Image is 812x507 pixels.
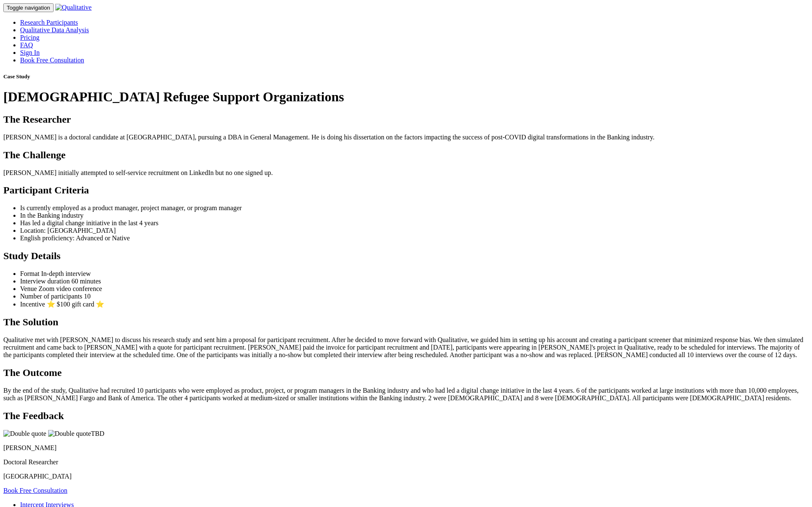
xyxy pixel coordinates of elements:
li: Location: [GEOGRAPHIC_DATA] [20,227,809,234]
span: Interview duration [20,278,70,285]
h2: Participant Criteria [3,185,809,196]
iframe: Chat Widget [770,467,812,507]
button: Toggle navigation [3,3,54,12]
span: 60 minutes [72,278,101,285]
li: Is currently employed as a product manager, project manager, or program manager [20,204,809,212]
li: In the Banking industry [20,212,809,219]
span: In-depth interview [41,270,91,277]
span: Number of participants [20,293,82,300]
li: English proficiency: Advanced or Native [20,234,809,242]
p: Qualitative met with [PERSON_NAME] to discuss his research study and sent him a proposal for part... [3,336,809,359]
img: Qualitative [55,4,92,11]
span: 10 [84,293,90,300]
a: Research Participants [20,19,78,26]
span: ⭐ $100 gift card ⭐ [47,301,105,308]
p: [PERSON_NAME] is a doctoral candidate at [GEOGRAPHIC_DATA], pursuing a DBA in General Management.... [3,134,809,141]
h5: Case Study [3,73,809,80]
a: Qualitative Data Analysis [20,26,89,33]
p: [PERSON_NAME] [3,444,809,452]
h1: [DEMOGRAPHIC_DATA] Refugee Support Organizations [3,89,809,105]
p: [PERSON_NAME] initially attempted to self-service recruitment on LinkedIn but no one signed up. [3,169,809,177]
li: Has led a digital change initiative in the last 4 years [20,219,809,227]
h2: The Challenge [3,149,809,161]
p: [GEOGRAPHIC_DATA] [3,473,809,480]
h2: The Feedback [3,410,809,422]
a: Pricing [20,34,39,41]
img: Double quote [48,430,91,438]
span: Toggle navigation [7,5,50,11]
span: Incentive [20,301,45,308]
a: FAQ [20,41,33,49]
img: Double quote [3,430,46,438]
span: Venue [20,285,37,292]
h2: The Outcome [3,367,809,378]
h2: The Researcher [3,114,809,125]
a: Sign In [20,49,40,56]
h2: The Solution [3,317,809,328]
h2: Study Details [3,250,809,262]
p: By the end of the study, Qualitative had recruited 10 participants who were employed as product, ... [3,387,809,402]
a: Book Free Consultation [3,487,67,494]
span: Format [20,270,39,277]
p: Doctoral Researcher [3,458,809,466]
a: Book Free Consultation [20,57,84,64]
span: Zoom video conference [39,285,102,292]
p: TBD [3,430,809,438]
